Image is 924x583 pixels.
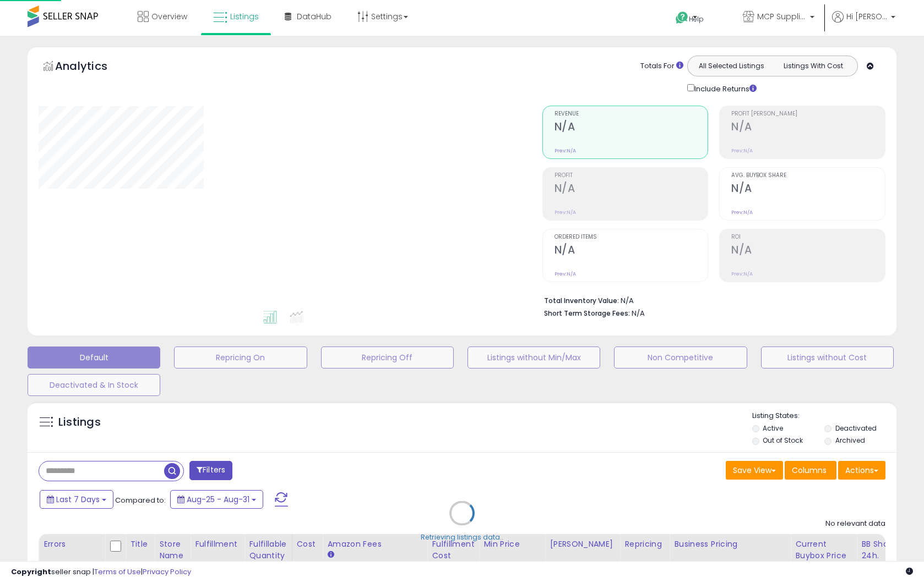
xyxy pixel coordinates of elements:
strong: Copyright [11,566,51,577]
h2: N/A [555,182,708,197]
small: Prev: N/A [731,209,753,216]
small: Prev: N/A [555,209,576,216]
span: Listings [230,11,259,22]
h2: N/A [731,182,885,197]
span: Profit [555,173,708,179]
span: ROI [731,234,885,240]
div: Include Returns [679,82,770,95]
div: Retrieving listings data.. [421,532,503,542]
i: Get Help [675,11,689,25]
button: Default [28,346,160,369]
button: Repricing Off [321,346,454,369]
b: Short Term Storage Fees: [544,309,630,318]
a: Help [667,3,725,36]
span: Overview [151,11,187,22]
small: Prev: N/A [555,147,576,154]
small: Prev: N/A [731,147,753,154]
small: Prev: N/A [555,271,576,277]
a: Hi [PERSON_NAME] [832,11,895,36]
span: N/A [632,308,645,318]
span: Avg. Buybox Share [731,173,885,179]
div: seller snap | | [11,567,191,577]
h2: N/A [555,120,708,135]
button: Deactivated & In Stock [28,374,160,396]
li: N/A [544,293,877,306]
small: Prev: N/A [731,271,753,277]
h5: Analytics [55,58,129,76]
button: Listings With Cost [772,59,854,73]
span: Profit [PERSON_NAME] [731,111,885,117]
button: Non Competitive [614,346,747,369]
span: Help [689,14,704,24]
h2: N/A [555,244,708,258]
button: Listings without Cost [761,346,894,369]
span: Ordered Items [555,234,708,240]
span: MCP Supplies [757,11,807,22]
b: Total Inventory Value: [544,296,619,305]
span: DataHub [297,11,331,22]
div: Totals For [640,61,683,71]
h2: N/A [731,120,885,135]
button: Repricing On [174,346,307,369]
h2: N/A [731,244,885,258]
button: Listings without Min/Max [468,346,600,369]
button: All Selected Listings [691,59,773,73]
span: Revenue [555,111,708,117]
span: Hi [PERSON_NAME] [846,11,888,22]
